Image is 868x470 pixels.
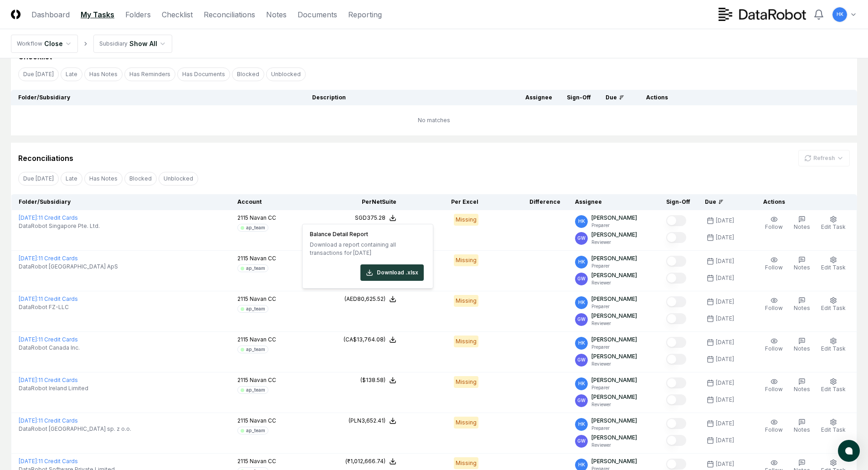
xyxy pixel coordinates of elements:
[19,222,100,230] span: DataRobot Singapore Pte. Ltd.
[666,313,686,324] button: Mark complete
[591,442,637,449] p: Reviewer
[19,303,69,311] span: DataRobot FZ-LLC
[716,257,734,265] div: [DATE]
[237,255,248,262] span: 2115
[19,295,78,302] a: [DATE]:11 Credit Cards
[819,376,847,395] button: Edit Task
[821,305,846,311] span: Edit Task
[568,194,659,210] th: Assignee
[591,239,637,246] p: Reviewer
[591,352,637,361] p: [PERSON_NAME]
[454,295,478,307] div: Missing
[591,393,637,401] p: [PERSON_NAME]
[344,295,396,303] button: (AED80,625.52)
[19,214,38,221] span: [DATE] :
[716,217,734,225] div: [DATE]
[355,214,396,222] button: SGD375.28
[454,376,478,388] div: Missing
[763,417,785,436] button: Follow
[578,461,585,468] span: HK
[298,9,337,20] a: Documents
[591,279,637,286] p: Reviewer
[763,376,785,395] button: Follow
[578,421,585,428] span: HK
[765,386,783,393] span: Follow
[578,258,585,265] span: HK
[666,418,686,429] button: Mark complete
[765,426,783,433] span: Follow
[11,194,230,210] th: Folder/Subsidiary
[237,295,248,302] span: 2115
[591,344,637,351] p: Preparer
[716,274,734,282] div: [DATE]
[349,417,385,425] div: (PLN3,652.41)
[250,255,276,262] span: Navan CC
[591,295,637,303] p: [PERSON_NAME]
[591,231,637,239] p: [PERSON_NAME]
[591,384,637,391] p: Preparer
[716,298,734,306] div: [DATE]
[591,214,637,222] p: [PERSON_NAME]
[305,90,518,105] th: Description
[99,40,128,48] div: Subsidiary
[61,67,82,81] button: Late
[716,419,734,428] div: [DATE]
[666,273,686,284] button: Mark complete
[756,198,850,206] div: Actions
[705,198,741,206] div: Due
[792,376,812,395] button: Notes
[591,457,637,465] p: [PERSON_NAME]
[832,6,848,23] button: HK
[821,345,846,352] span: Edit Task
[792,295,812,314] button: Notes
[159,172,198,186] button: Unblocked
[237,214,248,221] span: 2115
[345,457,396,465] button: (₹1,012,666.74)
[577,235,586,242] span: GW
[666,256,686,267] button: Mark complete
[577,397,586,404] span: GW
[124,172,157,186] button: Blocked
[84,172,123,186] button: Has Notes
[348,9,382,20] a: Reporting
[454,254,478,266] div: Missing
[19,214,78,221] a: [DATE]:11 Credit Cards
[246,427,265,434] div: ap_team
[84,67,123,81] button: Has Notes
[19,384,88,393] span: DataRobot Ireland Limited
[659,194,698,210] th: Sign-Off
[246,346,265,353] div: ap_team
[577,275,586,282] span: GW
[765,345,783,352] span: Follow
[591,263,637,269] p: Preparer
[250,336,276,343] span: Navan CC
[666,215,686,226] button: Mark complete
[792,214,812,233] button: Notes
[591,417,637,425] p: [PERSON_NAME]
[454,457,478,469] div: Missing
[577,356,586,363] span: GW
[716,315,734,323] div: [DATE]
[17,40,42,48] div: Workflow
[666,459,686,470] button: Mark complete
[591,425,637,432] p: Preparer
[81,9,114,20] a: My Tasks
[794,345,810,352] span: Notes
[454,417,478,429] div: Missing
[355,214,385,222] div: SGD375.28
[246,265,265,272] div: ap_team
[204,9,255,20] a: Reconciliations
[322,194,404,210] th: Per NetSuite
[19,344,80,352] span: DataRobot Canada Inc.
[19,458,78,465] a: [DATE]:11 Credit Cards
[794,386,810,393] span: Notes
[591,222,637,229] p: Preparer
[31,9,70,20] a: Dashboard
[360,376,385,384] div: ($138.58)
[250,214,276,221] span: Navan CC
[237,377,248,383] span: 2115
[560,90,598,105] th: Sign-Off
[11,90,305,105] th: Folder/Subsidiary
[250,295,276,302] span: Navan CC
[763,254,785,274] button: Follow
